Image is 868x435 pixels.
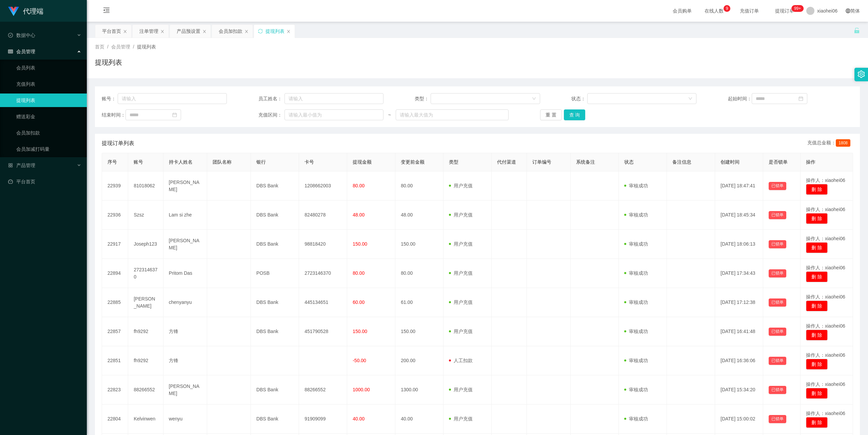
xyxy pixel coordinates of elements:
[564,109,586,120] button: 查 询
[353,183,364,188] span: 80.00
[724,5,730,12] sup: 9
[102,317,128,346] td: 22857
[624,299,648,305] span: 审核成功
[769,182,786,190] button: 已锁单
[532,97,536,101] i: 图标: down
[806,213,828,224] button: 删 除
[8,163,13,168] i: 图标: appstore-o
[133,44,134,49] span: /
[806,301,828,311] button: 删 除
[123,29,127,34] i: 图标: close
[846,8,850,13] i: 图标: global
[139,25,158,38] div: 注单管理
[163,317,207,346] td: 方锋
[395,317,443,346] td: 150.00
[353,212,364,217] span: 48.00
[383,111,396,119] span: ~
[251,201,299,230] td: DBS Bank
[163,230,207,259] td: [PERSON_NAME]
[169,159,193,165] span: 持卡人姓名
[16,94,81,107] a: 提现列表
[251,288,299,317] td: DBS Bank
[715,317,763,346] td: [DATE] 16:41:48
[16,110,81,123] a: 赠送彩金
[8,33,35,38] span: 数据中心
[163,259,207,288] td: Pritom Das
[160,29,164,34] i: 图标: close
[304,159,314,165] span: 卡号
[497,159,516,165] span: 代付渠道
[251,259,299,288] td: POSB
[806,352,845,358] span: 操作人：xiaohei06
[102,405,128,434] td: 22804
[128,171,163,201] td: 81018062
[806,330,828,340] button: 删 除
[299,288,347,317] td: 445134651
[111,44,130,49] span: 会员管理
[624,270,648,276] span: 审核成功
[128,230,163,259] td: Joseph123
[177,25,200,38] div: 产品预设置
[213,159,232,165] span: 团队名称
[715,171,763,201] td: [DATE] 18:47:41
[540,109,562,120] button: 重 置
[8,163,35,168] span: 产品管理
[284,93,383,104] input: 请输入
[769,357,786,365] button: 已锁单
[806,184,828,195] button: 删 除
[102,288,128,317] td: 22885
[95,0,118,22] i: 图标: menu-fold
[772,8,797,13] span: 提现订单
[251,317,299,346] td: DBS Bank
[806,271,828,282] button: 删 除
[251,171,299,201] td: DBS Bank
[624,416,648,421] span: 审核成功
[807,139,853,147] div: 充值总金额：
[715,230,763,259] td: [DATE] 18:06:13
[624,387,648,392] span: 审核成功
[769,298,786,307] button: 已锁单
[395,259,443,288] td: 80.00
[395,405,443,434] td: 40.00
[163,346,207,375] td: 方锋
[728,95,752,102] span: 起始时间：
[449,299,473,305] span: 用户充值
[624,212,648,217] span: 审核成功
[715,259,763,288] td: [DATE] 17:34:43
[163,288,207,317] td: chenyanyu
[258,111,285,119] span: 充值区间：
[299,259,347,288] td: 2723146370
[251,405,299,434] td: DBS Bank
[107,159,117,165] span: 序号
[16,77,81,91] a: 充值列表
[353,416,364,421] span: 40.00
[715,201,763,230] td: [DATE] 18:45:34
[251,230,299,259] td: DBS Bank
[8,49,35,54] span: 会员管理
[396,109,509,120] input: 请输入最大值为
[836,139,850,147] span: 1808
[353,358,366,363] span: -50.00
[265,25,284,38] div: 提现列表
[672,159,691,165] span: 备注信息
[102,139,134,147] span: 提现订单列表
[715,288,763,317] td: [DATE] 17:12:38
[102,201,128,230] td: 22936
[102,25,121,38] div: 平台首页
[806,323,845,329] span: 操作人：xiaohei06
[128,288,163,317] td: [PERSON_NAME]
[163,405,207,434] td: wenyu
[353,270,364,276] span: 80.00
[736,8,762,13] span: 充值订单
[449,270,473,276] span: 用户充值
[287,29,291,34] i: 图标: close
[256,159,266,165] span: 银行
[401,159,425,165] span: 变更前金额
[353,299,364,305] span: 60.00
[532,159,551,165] span: 订单编号
[128,346,163,375] td: fh9292
[8,8,43,14] a: 代理端
[769,240,786,248] button: 已锁单
[137,44,156,49] span: 提现列表
[798,96,803,101] i: 图标: calendar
